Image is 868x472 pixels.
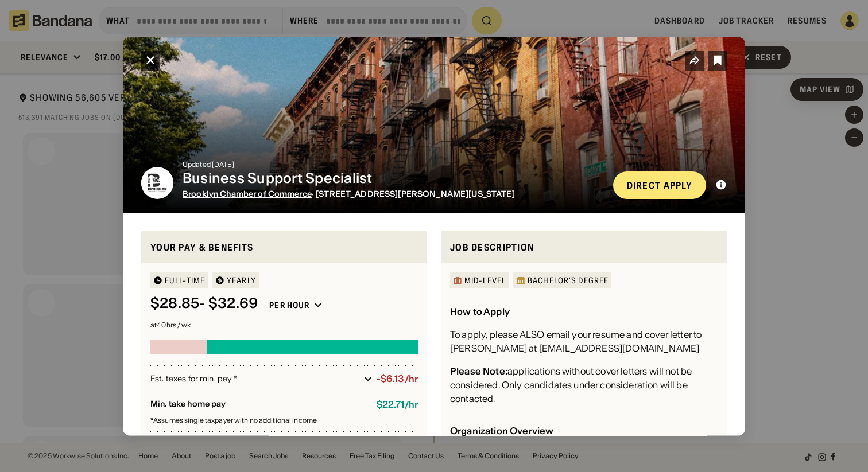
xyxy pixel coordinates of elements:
[183,170,604,186] div: Business Support Specialist
[450,365,507,377] div: Please Note:
[183,188,312,198] a: Brooklyn Chamber of Commerce
[165,276,205,284] div: Full-time
[450,425,553,436] div: Organization Overview
[150,399,367,410] div: Min. take home pay
[450,240,718,254] div: Job Description
[528,276,609,284] div: Bachelor's Degree
[150,295,258,312] div: $ 28.85 - $32.69
[450,364,718,405] div: applications without cover letters will not be considered. Only candidates under consideration wi...
[227,276,256,284] div: YEARLY
[464,276,506,284] div: Mid-Level
[627,180,692,189] div: Direct Apply
[150,373,359,384] div: Est. taxes for min. pay *
[450,306,510,317] div: How to Apply
[183,161,604,167] div: Updated [DATE]
[141,166,173,198] img: Brooklyn Chamber of Commerce logo
[150,322,418,329] div: at 40 hrs / wk
[269,300,309,310] div: Per hour
[450,327,718,355] div: To apply, please ALSO email your resume and cover letter to [PERSON_NAME] at [EMAIL_ADDRESS][DOMA...
[183,189,604,198] div: · [STREET_ADDRESS][PERSON_NAME][US_STATE]
[377,373,418,384] div: -$6.13/hr
[377,399,418,410] div: $ 22.71 / hr
[150,417,418,424] div: Assumes single taxpayer with no additional income
[150,240,418,254] div: Your pay & benefits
